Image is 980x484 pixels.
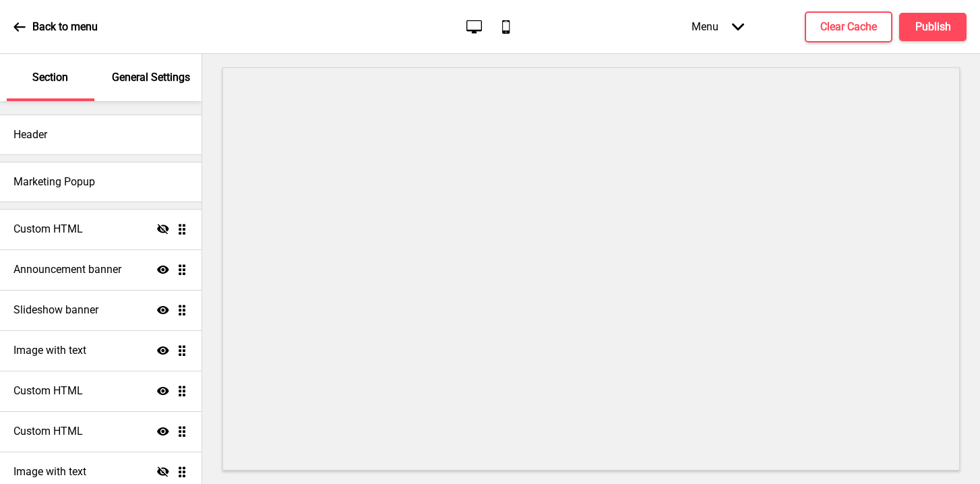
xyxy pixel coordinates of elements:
[13,464,86,479] h4: Image with text
[13,384,83,398] h4: Custom HTML
[13,127,47,142] h4: Header
[13,9,98,45] a: Back to menu
[13,175,95,189] h4: Marketing Popup
[13,222,83,237] h4: Custom HTML
[915,20,951,34] h4: Publish
[13,262,121,277] h4: Announcement banner
[13,303,98,317] h4: Slideshow banner
[678,7,758,47] div: Menu
[13,343,86,358] h4: Image with text
[820,20,877,34] h4: Clear Cache
[112,70,190,85] p: General Settings
[32,70,68,85] p: Section
[899,13,967,41] button: Publish
[32,20,98,34] p: Back to menu
[805,11,892,42] button: Clear Cache
[13,424,83,439] h4: Custom HTML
